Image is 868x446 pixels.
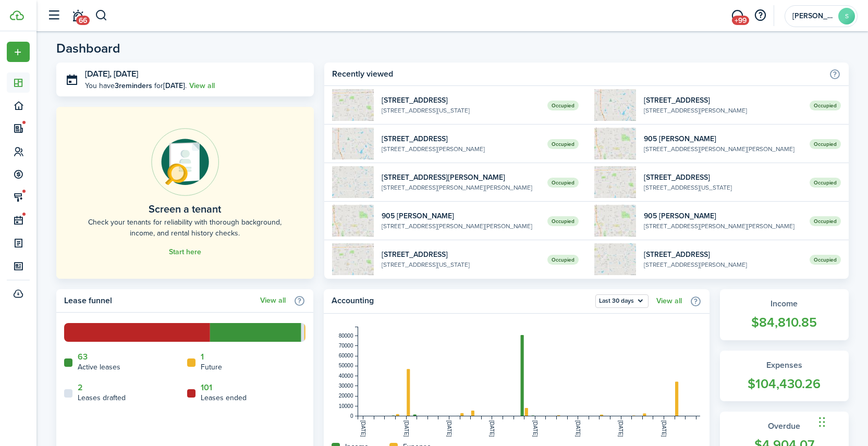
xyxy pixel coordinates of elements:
[382,106,540,115] widget-list-item-description: [STREET_ADDRESS][US_STATE]
[382,144,540,154] widget-list-item-description: [STREET_ADDRESS][PERSON_NAME]
[332,294,590,308] home-widget-title: Accounting
[339,333,353,339] tspan: 80000
[78,362,120,373] home-widget-title: Active leases
[547,255,579,265] span: Occupied
[720,289,849,340] a: Income$84,810.85
[332,68,823,80] home-widget-title: Recently viewed
[594,166,636,198] img: 1
[332,89,374,121] img: 1
[382,249,540,260] widget-list-item-title: [STREET_ADDRESS]
[403,420,409,437] tspan: [DATE]
[644,183,802,192] widget-list-item-description: [STREET_ADDRESS][US_STATE]
[382,133,540,144] widget-list-item-title: [STREET_ADDRESS]
[644,133,802,144] widget-list-item-title: 905 [PERSON_NAME]
[339,343,353,349] tspan: 70000
[339,373,353,379] tspan: 40000
[64,294,255,307] home-widget-title: Lease funnel
[260,296,286,305] a: View all
[810,216,841,226] span: Occupied
[644,221,802,231] widget-list-item-description: [STREET_ADDRESS][PERSON_NAME][PERSON_NAME]
[644,144,802,154] widget-list-item-description: [STREET_ADDRESS][PERSON_NAME][PERSON_NAME]
[382,210,540,221] widget-list-item-title: 905 [PERSON_NAME]
[201,392,247,403] home-widget-title: Leases ended
[730,298,838,310] widget-stats-title: Income
[201,383,212,392] a: 101
[810,139,841,149] span: Occupied
[644,210,802,221] widget-list-item-title: 905 [PERSON_NAME]
[727,3,747,29] a: Messaging
[350,413,353,419] tspan: 0
[44,6,64,26] button: Open sidebar
[595,294,649,308] button: Last 30 days
[382,260,540,269] widget-list-item-description: [STREET_ADDRESS][US_STATE]
[85,80,187,91] p: You have for .
[7,42,30,62] button: Open menu
[446,420,452,437] tspan: [DATE]
[339,383,353,389] tspan: 30000
[816,396,868,446] div: Chat Widget
[594,205,636,237] img: 1
[189,80,215,91] a: View all
[78,352,88,362] a: 63
[732,16,749,25] span: +99
[547,139,579,149] span: Occupied
[76,16,90,25] span: 66
[332,205,374,237] img: 1
[56,42,120,55] header-page-title: Dashboard
[332,128,374,159] img: 1
[68,3,88,29] a: Notifications
[594,89,636,121] img: 1
[80,217,291,239] home-placeholder-description: Check your tenants for reliability with thorough background, income, and rental history checks.
[838,8,855,24] avatar-text: S
[730,359,838,371] widget-stats-title: Expenses
[151,128,219,196] img: Online payments
[339,393,353,399] tspan: 20000
[10,10,24,20] img: TenantCloud
[810,255,841,265] span: Occupied
[382,172,540,183] widget-list-item-title: [STREET_ADDRESS][PERSON_NAME]
[644,249,802,260] widget-list-item-title: [STREET_ADDRESS]
[595,294,649,308] button: Open menu
[547,216,579,226] span: Occupied
[730,313,838,332] widget-stats-count: $84,810.85
[382,183,540,192] widget-list-item-description: [STREET_ADDRESS][PERSON_NAME][PERSON_NAME]
[720,351,849,402] a: Expenses$104,430.26
[201,352,204,362] a: 1
[575,420,581,437] tspan: [DATE]
[201,362,222,373] home-widget-title: Future
[594,128,636,159] img: 1
[547,101,579,110] span: Occupied
[644,260,802,269] widget-list-item-description: [STREET_ADDRESS][PERSON_NAME]
[644,106,802,115] widget-list-item-description: [STREET_ADDRESS][PERSON_NAME]
[85,68,307,81] h3: [DATE], [DATE]
[339,403,353,409] tspan: 10000
[532,420,538,437] tspan: [DATE]
[169,248,201,256] a: Start here
[78,392,126,403] home-widget-title: Leases drafted
[547,178,579,188] span: Occupied
[382,221,540,231] widget-list-item-description: [STREET_ADDRESS][PERSON_NAME][PERSON_NAME]
[730,420,838,432] widget-stats-title: Overdue
[78,383,83,392] a: 2
[594,243,636,275] img: 1
[618,420,624,437] tspan: [DATE]
[360,420,366,437] tspan: [DATE]
[751,7,769,24] button: Open resource center
[644,172,802,183] widget-list-item-title: [STREET_ADDRESS]
[339,353,353,358] tspan: 60000
[149,201,221,217] home-placeholder-title: Screen a tenant
[661,420,667,437] tspan: [DATE]
[339,363,353,368] tspan: 50000
[792,13,834,20] span: Stacie
[810,101,841,110] span: Occupied
[332,243,374,275] img: 1
[810,178,841,188] span: Occupied
[819,406,825,438] div: Drag
[489,420,495,437] tspan: [DATE]
[332,166,374,198] img: 1
[115,80,154,91] b: 3 reminders
[644,95,802,106] widget-list-item-title: [STREET_ADDRESS]
[656,297,682,305] a: View all
[730,374,838,394] widget-stats-count: $104,430.26
[382,95,540,106] widget-list-item-title: [STREET_ADDRESS]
